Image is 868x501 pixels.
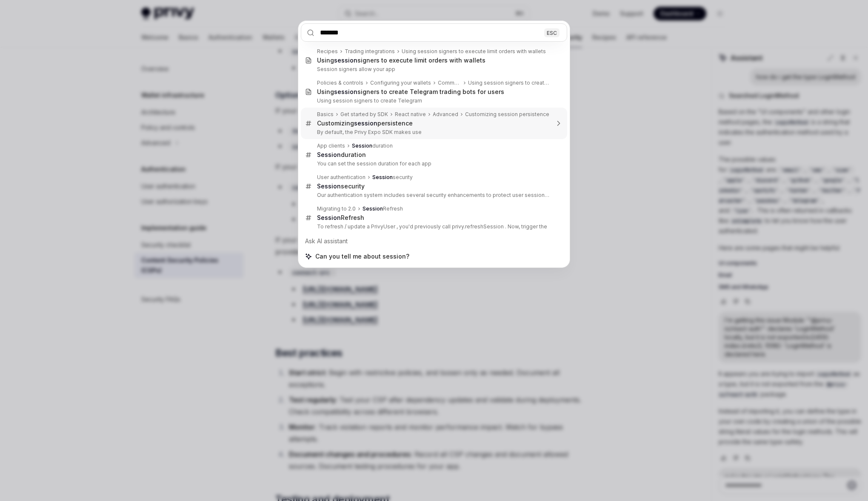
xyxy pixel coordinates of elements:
[468,80,549,86] div: Using session signers to create Telegram trading bots for users
[317,151,341,158] b: Session
[317,57,485,64] div: Using signers to execute limit orders with wallets
[354,120,377,127] b: session
[395,111,426,118] div: React native
[315,252,409,261] span: Can you tell me about session?
[334,57,357,64] b: session
[317,48,338,55] div: Recipes
[317,205,356,212] div: Migrating to 2.0
[317,192,549,199] p: Our authentication system includes several security enhancements to protect user sessions. When usi
[317,182,365,190] div: security
[363,205,383,212] b: Session
[317,120,413,127] div: Customizing persistence
[340,111,388,118] div: Get started by SDK
[372,174,413,181] div: security
[372,174,393,180] b: Session
[334,88,357,95] b: session
[438,80,461,86] div: Common use cases
[465,111,549,118] div: Customizing session persistence
[352,142,372,149] b: Session
[317,214,364,222] div: Refresh
[352,142,393,149] div: duration
[317,97,549,104] p: Using session signers to create Telegram
[433,111,458,118] div: Advanced
[317,214,341,221] b: Session
[317,129,549,136] p: By default, the Privy Expo SDK makes use
[301,233,567,249] div: Ask AI assistant
[317,182,341,190] b: Session
[402,48,546,55] div: Using session signers to execute limit orders with wallets
[317,80,363,86] div: Policies & controls
[317,223,549,230] p: To refresh / update a PrivyUser , you'd previously call privy.refreshSession . Now, trigger the
[370,80,431,86] div: Configuring your wallets
[345,48,395,55] div: Trading integrations
[317,66,549,73] p: Session signers allow your app
[317,111,334,118] div: Basics
[317,142,345,149] div: App clients
[317,88,504,96] div: Using signers to create Telegram trading bots for users
[363,205,403,212] div: Refresh
[317,174,365,181] div: User authentication
[317,160,549,167] p: You can set the session duration for each app
[317,151,366,159] div: duration
[544,28,560,37] div: ESC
